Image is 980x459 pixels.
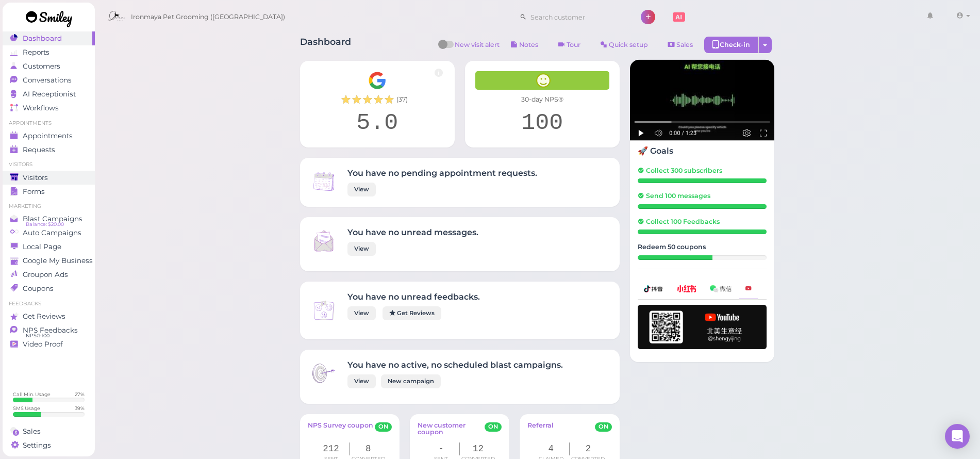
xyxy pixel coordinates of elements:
span: New visit alert [455,40,500,56]
a: Appointments [3,129,95,143]
a: Reports [3,45,95,59]
span: Requests [23,145,55,154]
span: Visitors [23,173,48,182]
a: Settings [3,438,95,452]
span: Dashboard [23,34,62,43]
span: ON [375,422,392,432]
span: Balance: $20.00 [26,220,64,228]
a: New customer coupon [418,422,485,437]
li: Appointments [3,120,95,127]
h5: Collect 300 subscribers [638,167,767,174]
img: douyin-2727e60b7b0d5d1bbe969c21619e8014.png [644,285,663,292]
a: Dashboard [3,31,95,45]
li: Visitors [3,161,95,168]
h4: You have no active, no scheduled blast campaigns. [347,360,563,370]
span: NPS Feedbacks [23,326,78,335]
a: View [347,242,376,256]
a: View [347,374,376,388]
div: Open Intercom Messenger [945,424,970,449]
a: Local Page [3,240,95,254]
img: Google__G__Logo-edd0e34f60d7ca4a2f4ece79cff21ae3.svg [368,71,387,90]
a: Get Reviews [383,306,441,320]
h4: You have no unread messages. [347,227,478,237]
a: Auto Campaigns [3,226,95,240]
a: Coupons [3,282,95,296]
div: 29 [638,255,712,260]
a: AI Receptionist [3,87,95,101]
a: Forms [3,185,95,199]
div: 39 % [75,405,85,412]
li: Feedbacks [3,300,95,307]
a: Requests [3,143,95,157]
span: Google My Business [23,256,93,265]
a: Groupon Ads [3,268,95,282]
div: 5.0 [310,109,444,137]
span: Ironmaya Pet Grooming ([GEOGRAPHIC_DATA]) [131,3,285,31]
span: ON [485,422,502,432]
a: Conversations [3,73,95,87]
img: youtube-h-92280983ece59b2848f85fc261e8ffad.png [638,305,767,349]
h5: Send 100 messages [638,192,767,200]
a: View [347,306,376,320]
div: - [423,442,460,455]
a: Sales [3,424,95,438]
span: Coupons [23,284,54,293]
div: 212 [313,442,350,455]
img: xhs-786d23addd57f6a2be217d5a65f4ab6b.png [677,285,696,292]
input: Search customer [527,9,627,25]
a: Google My Business [3,254,95,268]
div: 27 % [75,391,85,398]
span: Auto Campaigns [23,228,81,237]
div: 12 [460,442,497,455]
span: AI Receptionist [23,90,76,99]
li: Marketing [3,203,95,210]
div: 2 [570,442,607,455]
a: Quick setup [592,37,657,53]
div: 4 [533,442,570,455]
a: Video Proof [3,337,95,351]
img: Inbox [310,360,337,387]
h4: You have no pending appointment requests. [347,168,537,178]
span: Video Proof [23,340,63,349]
h5: Redeem 50 coupons [638,243,767,251]
a: NPS Survey coupon [308,422,373,437]
button: Notes [502,37,547,53]
a: NPS Feedbacks NPS® 100 [3,323,95,337]
h5: Collect 100 Feedbacks [638,218,767,225]
div: 8 [350,442,387,455]
span: Workflows [23,104,59,112]
span: Local Page [23,242,61,251]
a: Tour [550,37,589,53]
img: Inbox [310,297,337,324]
h1: Dashboard [300,37,351,56]
span: Get Reviews [23,312,65,321]
span: Reports [23,48,49,57]
a: Visitors [3,171,95,185]
span: Appointments [23,132,73,140]
a: Blast Campaigns Balance: $20.00 [3,212,95,226]
img: wechat-a99521bb4f7854bbf8f190d1356e2cdb.png [710,285,732,292]
div: SMS Usage [13,405,40,412]
img: Inbox [310,168,337,195]
h4: You have no unread feedbacks. [347,292,480,302]
div: 30-day NPS® [475,95,609,104]
span: Customers [23,62,60,71]
span: Sales [23,427,41,436]
span: ON [595,422,612,432]
span: Conversations [23,76,72,85]
div: Check-in [704,37,759,53]
h4: 🚀 Goals [638,146,767,156]
span: Forms [23,187,45,196]
a: Workflows [3,101,95,115]
span: Blast Campaigns [23,215,82,223]
a: Referral [527,422,554,437]
img: AI receptionist [630,60,774,141]
a: Sales [659,37,702,53]
span: Groupon Ads [23,270,68,279]
a: Customers [3,59,95,73]
span: ( 37 ) [396,95,408,104]
span: Settings [23,441,51,450]
div: Call Min. Usage [13,391,51,398]
span: Sales [676,41,693,48]
a: New campaign [381,374,441,388]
